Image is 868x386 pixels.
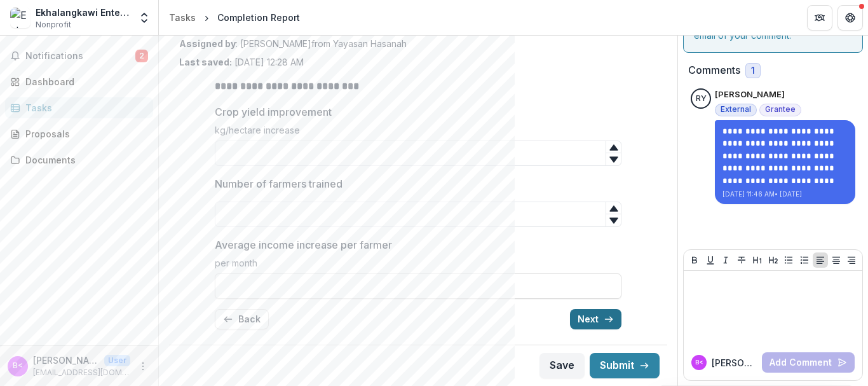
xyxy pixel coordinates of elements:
[829,252,844,268] button: Align Center
[104,355,130,366] p: User
[695,359,703,366] div: Benjamin Ang <ekhalangkawi@gmail.com> <ekhalangkawi@gmail.com>
[539,353,585,378] button: Save
[179,57,232,67] strong: Last saved:
[715,88,785,101] p: [PERSON_NAME]
[13,362,23,370] div: Benjamin Ang <ekhalangkawi@gmail.com> <ekhalangkawi@gmail.com>
[215,237,392,252] p: Average income increase per farmer
[135,359,151,374] button: More
[179,37,657,50] p: : [PERSON_NAME] from Yayasan Hasanah
[179,55,304,69] p: [DATE] 12:28 AM
[215,258,621,273] div: per month
[36,6,130,19] div: Ekhalangkawi Enterprise
[734,252,749,268] button: Strike
[215,125,621,141] div: kg/hectare increase
[721,105,751,114] span: External
[179,38,236,49] strong: Assigned by
[5,97,153,118] a: Tasks
[215,104,332,120] p: Crop yield improvement
[688,64,740,76] h2: Comments
[215,176,342,191] p: Number of farmers trained
[169,11,196,24] div: Tasks
[837,5,863,31] button: Get Help
[712,356,757,369] p: [PERSON_NAME]
[135,50,148,62] span: 2
[797,252,812,268] button: Ordered List
[751,65,755,76] span: 1
[36,19,71,31] span: Nonprofit
[217,11,300,24] div: Completion Report
[25,101,143,114] div: Tasks
[33,367,130,378] p: [EMAIL_ADDRESS][DOMAIN_NAME]
[25,75,143,88] div: Dashboard
[718,252,733,268] button: Italicize
[765,105,796,114] span: Grantee
[813,252,828,268] button: Align Left
[5,123,153,144] a: Proposals
[590,353,660,378] button: Submit
[5,149,153,170] a: Documents
[844,252,859,268] button: Align Right
[5,46,153,66] button: Notifications2
[164,8,305,27] nav: breadcrumb
[164,8,201,27] a: Tasks
[5,71,153,92] a: Dashboard
[766,252,781,268] button: Heading 2
[687,252,702,268] button: Bold
[807,5,832,31] button: Partners
[25,127,143,141] div: Proposals
[722,190,848,199] p: [DATE] 11:46 AM • [DATE]
[762,352,855,373] button: Add Comment
[570,309,621,329] button: Next
[696,95,707,103] div: Rebecca Yau
[703,252,718,268] button: Underline
[25,153,143,167] div: Documents
[10,8,31,28] img: Ekhalangkawi Enterprise
[781,252,796,268] button: Bullet List
[135,5,153,31] button: Open entity switcher
[215,309,269,329] button: Back
[750,252,765,268] button: Heading 1
[33,354,99,367] p: [PERSON_NAME] <[EMAIL_ADDRESS][DOMAIN_NAME]> <[EMAIL_ADDRESS][DOMAIN_NAME]>
[25,51,135,62] span: Notifications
